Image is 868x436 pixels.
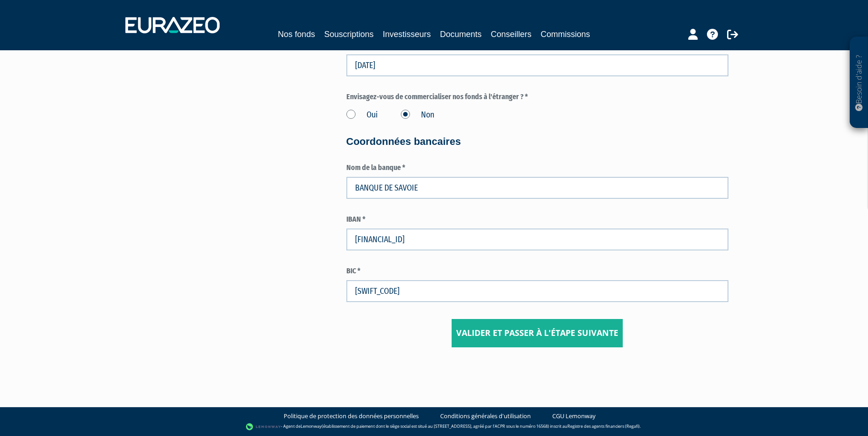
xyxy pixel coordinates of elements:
[301,423,322,429] a: Lemonway
[284,412,419,420] a: Politique de protection des données personnelles
[346,266,728,276] label: BIC *
[246,422,281,431] img: logo-lemonway.png
[440,412,531,420] a: Conditions générales d'utilisation
[452,319,623,347] input: Valider et passer à l'étape suivante
[278,28,315,41] a: Nos fonds
[440,28,482,41] a: Documents
[383,28,431,41] a: Investisseurs
[552,412,596,420] a: CGU Lemonway
[346,214,728,225] label: IBAN *
[346,163,728,173] label: Nom de la banque *
[346,92,728,102] label: Envisagez-vous de commercialiser nos fonds à l'étranger ? *
[401,109,434,121] label: Non
[324,28,373,41] a: Souscriptions
[567,423,640,429] a: Registre des agents financiers (Regafi)
[346,136,728,147] h4: Coordonnées bancaires
[125,17,220,33] img: 1732889491-logotype_eurazeo_blanc_rvb.png
[9,422,859,431] div: - Agent de (établissement de paiement dont le siège social est situé au [STREET_ADDRESS], agréé p...
[491,28,532,41] a: Conseillers
[854,42,864,124] p: Besoin d'aide ?
[541,28,590,41] a: Commissions
[346,109,378,121] label: Oui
